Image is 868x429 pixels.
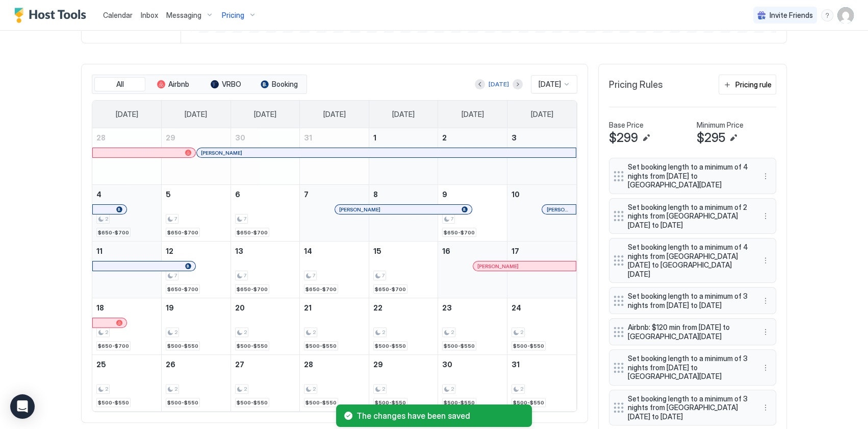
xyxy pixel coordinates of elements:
span: The changes have been saved [356,411,524,421]
a: December 30, 2025 [231,128,300,147]
span: 2 [451,386,454,392]
a: Saturday [520,101,563,128]
td: December 30, 2025 [231,128,300,185]
a: January 28, 2026 [300,355,369,374]
span: $500-$550 [513,343,544,349]
span: $650-$700 [98,229,129,236]
a: January 29, 2026 [369,355,438,374]
div: Set booking length to a minimum of 4 nights from [GEOGRAPHIC_DATA][DATE] to [GEOGRAPHIC_DATA][DAT... [609,238,776,283]
span: Set booking length to a minimum of 4 nights from [DATE] to [GEOGRAPHIC_DATA][DATE] [628,162,749,189]
div: Host Tools Logo [14,8,91,23]
td: January 12, 2026 [162,242,231,298]
div: Open Intercom Messenger [10,394,35,419]
span: 7 [174,216,177,222]
a: January 26, 2026 [162,355,231,374]
a: January 11, 2026 [92,242,161,260]
span: $650-$700 [237,286,268,293]
button: Pricing rule [719,75,776,94]
span: Set booking length to a minimum of 2 nights from [GEOGRAPHIC_DATA][DATE] to [DATE] [628,203,749,230]
span: [DATE] [116,110,138,119]
span: 24 [512,303,521,312]
span: Set booking length to a minimum of 4 nights from [GEOGRAPHIC_DATA][DATE] to [GEOGRAPHIC_DATA][DATE] [628,243,749,278]
td: January 14, 2026 [300,242,369,298]
div: [PERSON_NAME] [201,150,572,156]
div: Set booking length to a minimum of 3 nights from [DATE] to [GEOGRAPHIC_DATA][DATE] menu [609,349,776,386]
span: 2 [451,329,454,336]
td: January 6, 2026 [231,185,300,242]
span: 1 [373,133,376,142]
a: January 2, 2026 [438,128,507,147]
a: January 1, 2026 [369,128,438,147]
a: January 10, 2026 [507,185,576,204]
td: January 31, 2026 [507,355,576,412]
div: menu [821,9,833,21]
span: 20 [235,303,245,312]
span: 9 [442,190,447,199]
button: More options [759,326,772,338]
a: January 18, 2026 [92,298,161,317]
span: 5 [166,190,171,199]
a: January 30, 2026 [438,355,507,374]
a: January 19, 2026 [162,298,231,317]
span: [PERSON_NAME] [477,263,519,270]
div: Set booking length to a minimum of 2 nights from [GEOGRAPHIC_DATA][DATE] to [DATE] menu [609,198,776,234]
div: [PERSON_NAME] [477,263,572,270]
a: Sunday [106,101,148,128]
span: 7 [244,216,246,222]
button: Airbnb [147,77,198,91]
td: January 5, 2026 [162,185,231,242]
span: 31 [512,360,520,369]
div: tab-group [92,75,307,94]
td: January 7, 2026 [300,185,369,242]
a: January 23, 2026 [438,298,507,317]
button: Booking [253,77,304,91]
a: Wednesday [313,101,355,128]
span: $500-$550 [237,399,268,406]
span: 28 [304,360,313,369]
div: [PERSON_NAME] [546,206,572,213]
a: January 16, 2026 [438,242,507,260]
span: 26 [166,360,175,369]
span: VRBO [222,80,241,89]
div: Pricing rule [735,79,772,90]
button: More options [759,295,772,307]
a: Friday [451,101,494,128]
span: Inbox [141,11,158,19]
span: 10 [512,190,520,199]
div: Airbnb: $120 min from [DATE] to [GEOGRAPHIC_DATA][DATE] menu [609,318,776,345]
span: 2 [382,386,385,392]
a: January 5, 2026 [162,185,231,204]
span: $650-$700 [305,286,337,293]
button: Edit [727,132,739,144]
span: 14 [304,247,312,255]
span: $500-$550 [167,399,198,406]
a: January 3, 2026 [507,128,576,147]
div: [PERSON_NAME] [339,206,468,213]
a: January 27, 2026 [231,355,300,374]
a: January 9, 2026 [438,185,507,204]
td: January 3, 2026 [507,128,576,185]
button: VRBO [200,77,251,91]
div: Set booking length to a minimum of 3 nights from [GEOGRAPHIC_DATA][DATE] to [DATE] menu [609,390,776,426]
span: [DATE] [539,80,561,89]
td: January 11, 2026 [92,242,162,298]
span: [DATE] [462,110,484,119]
a: Tuesday [244,101,287,128]
span: 17 [512,247,519,255]
a: January 21, 2026 [300,298,369,317]
span: [PERSON_NAME] [201,150,242,156]
td: January 28, 2026 [300,355,369,412]
span: 11 [96,247,103,255]
button: Previous month [475,79,485,89]
td: January 19, 2026 [162,298,231,355]
div: menu [759,401,772,414]
span: $500-$550 [513,399,544,406]
a: December 28, 2025 [92,128,161,147]
span: $500-$550 [375,343,406,349]
span: $650-$700 [444,229,475,236]
td: January 21, 2026 [300,298,369,355]
button: More options [759,170,772,182]
span: 2 [244,386,247,392]
a: January 6, 2026 [231,185,300,204]
span: Airbnb [168,80,189,89]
